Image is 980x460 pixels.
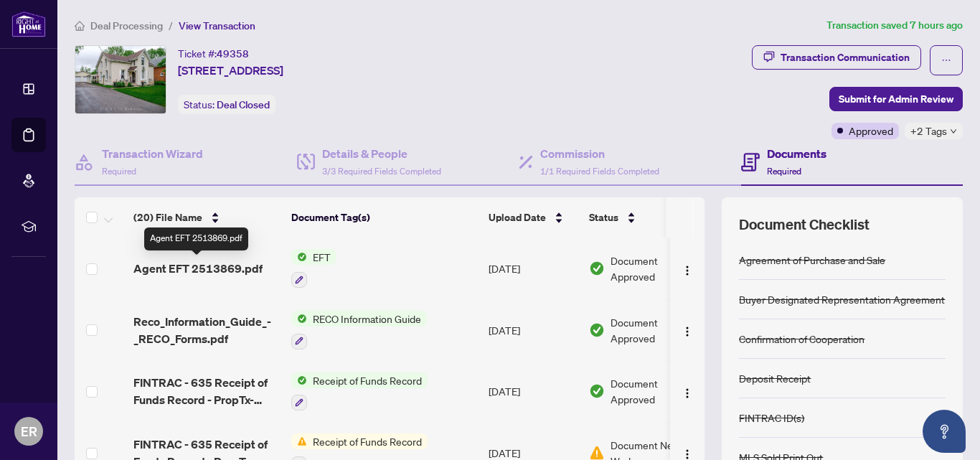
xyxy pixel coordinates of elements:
[178,45,249,62] div: Ticket #:
[739,410,804,426] div: FINTRAC ID(s)
[589,383,605,399] img: Document Status
[133,210,202,225] span: (20) File Name
[291,372,428,411] button: Status IconReceipt of Funds Record
[286,197,483,238] th: Document Tag(s)
[767,145,826,162] h4: Documents
[307,311,427,327] span: RECO Information Guide
[102,145,203,162] h4: Transaction Wizard
[90,19,163,32] span: Deal Processing
[849,123,893,139] span: Approved
[322,166,441,177] span: 3/3 Required Fields Completed
[291,372,307,388] img: Status Icon
[676,257,699,280] button: Logo
[291,249,307,265] img: Status Icon
[611,314,699,346] span: Document Approved
[950,128,957,135] span: down
[102,166,136,177] span: Required
[178,62,283,79] span: [STREET_ADDRESS]
[682,326,693,337] img: Logo
[540,145,659,162] h4: Commission
[767,166,801,177] span: Required
[21,421,37,441] span: ER
[291,311,427,349] button: Status IconRECO Information Guide
[739,291,945,307] div: Buyer Designated Representation Agreement
[217,98,270,111] span: Deal Closed
[589,210,618,225] span: Status
[483,238,583,299] td: [DATE]
[75,21,85,31] span: home
[307,433,428,449] span: Receipt of Funds Record
[483,197,583,238] th: Upload Date
[483,299,583,361] td: [DATE]
[941,55,951,65] span: ellipsis
[589,322,605,338] img: Document Status
[682,449,693,460] img: Logo
[829,87,963,111] button: Submit for Admin Review
[489,210,546,225] span: Upload Date
[133,374,280,408] span: FINTRAC - 635 Receipt of Funds Record - PropTx-OREA_[DATE] 17_39_09.pdf
[144,227,248,250] div: Agent EFT 2513869.pdf
[781,46,910,69] div: Transaction Communication
[739,331,864,347] div: Confirmation of Cooperation
[483,361,583,423] td: [DATE]
[739,370,811,386] div: Deposit Receipt
[589,260,605,276] img: Document Status
[752,45,921,70] button: Transaction Communication
[291,311,307,327] img: Status Icon
[676,319,699,342] button: Logo
[540,166,659,177] span: 1/1 Required Fields Completed
[739,252,885,268] div: Agreement of Purchase and Sale
[133,313,280,347] span: Reco_Information_Guide_-_RECO_Forms.pdf
[611,253,699,284] span: Document Approved
[217,47,249,60] span: 49358
[739,215,870,235] span: Document Checklist
[128,197,286,238] th: (20) File Name
[307,372,428,388] span: Receipt of Funds Record
[682,388,693,399] img: Logo
[910,123,947,139] span: +2 Tags
[178,95,275,114] div: Status:
[826,17,963,34] article: Transaction saved 7 hours ago
[611,375,699,407] span: Document Approved
[169,17,173,34] li: /
[133,260,263,277] span: Agent EFT 2513869.pdf
[923,410,966,453] button: Open asap
[179,19,255,32] span: View Transaction
[839,88,953,111] span: Submit for Admin Review
[583,197,705,238] th: Status
[676,380,699,403] button: Logo
[307,249,336,265] span: EFT
[75,46,166,113] img: IMG-X12210745_1.jpg
[322,145,441,162] h4: Details & People
[11,11,46,37] img: logo
[291,433,307,449] img: Status Icon
[682,265,693,276] img: Logo
[291,249,336,288] button: Status IconEFT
